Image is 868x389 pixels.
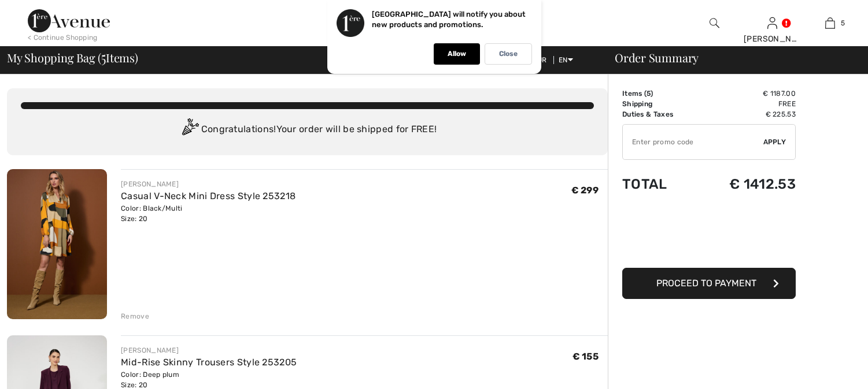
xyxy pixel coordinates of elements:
[121,357,297,368] a: Mid-Rise Skinny Trousers Style 253205
[448,50,466,58] p: Allow
[121,311,149,321] div: Remove
[767,17,777,28] a: Sign In
[647,89,651,98] span: 5
[767,16,777,30] img: My Info
[710,16,719,30] img: search the website
[622,268,796,299] button: Proceed to Payment
[121,179,296,189] div: [PERSON_NAME]
[499,50,518,58] p: Close
[178,118,201,141] img: Congratulation2.svg
[697,88,796,99] td: € 1187.00
[623,125,763,159] input: Promo code
[795,354,856,383] iframe: Opens a widget where you can chat to one of our agents
[28,9,110,32] img: 1ère Avenue
[744,33,800,45] div: [PERSON_NAME]
[571,185,599,196] span: € 299
[841,18,845,28] span: 5
[121,190,296,201] a: Casual V-Neck Mini Dress Style 253218
[121,345,297,356] div: [PERSON_NAME]
[656,278,756,289] span: Proceed to Payment
[28,32,98,43] div: < Continue Shopping
[622,164,697,204] td: Total
[697,164,796,204] td: € 1412.53
[763,137,786,147] span: Apply
[101,49,106,64] span: 5
[559,56,573,64] span: EN
[697,109,796,119] td: € 225.53
[121,203,296,224] div: Color: Black/Multi Size: 20
[601,52,861,63] div: Order Summary
[7,52,138,63] span: My Shopping Bag ( Items)
[372,10,526,29] p: [GEOGRAPHIC_DATA] will notify you about new products and promotions.
[622,88,697,99] td: Items ( )
[622,109,697,119] td: Duties & Taxes
[801,16,858,30] a: 5
[572,351,599,362] span: € 155
[697,99,796,109] td: Free
[825,16,835,30] img: My Bag
[21,118,594,141] div: Congratulations! Your order will be shipped for FREE!
[622,204,796,264] iframe: PayPal
[622,99,697,109] td: Shipping
[7,169,107,319] img: Casual V-Neck Mini Dress Style 253218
